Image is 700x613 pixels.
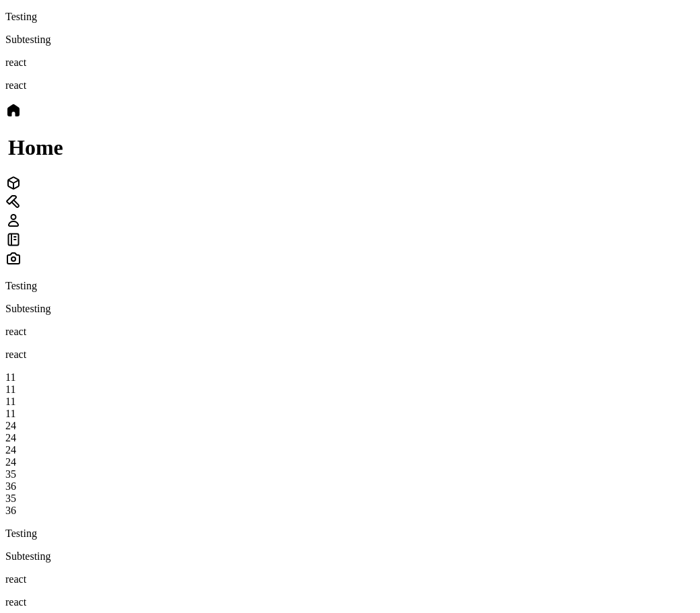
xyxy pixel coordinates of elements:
p: Testing [5,280,695,292]
div: 24 [5,456,695,468]
p: Subtesting [5,303,695,315]
div: 24 [5,432,695,444]
p: react [5,596,695,608]
div: 36 [5,505,695,517]
p: Testing [5,528,695,540]
div: 35 [5,493,695,505]
div: 36 [5,480,695,493]
p: react [5,79,695,92]
p: react [5,57,695,69]
p: Subtesting [5,550,695,563]
p: Testing [5,11,695,23]
div: 11 [5,384,695,396]
div: 24 [5,444,695,456]
p: react [5,326,695,338]
div: 11 [5,408,695,420]
div: 11 [5,371,695,384]
div: 11 [5,396,695,408]
p: react [5,349,695,361]
p: Subtesting [5,34,695,46]
p: react [5,573,695,585]
div: 24 [5,420,695,432]
h1: Home [8,135,695,160]
div: 35 [5,468,695,480]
